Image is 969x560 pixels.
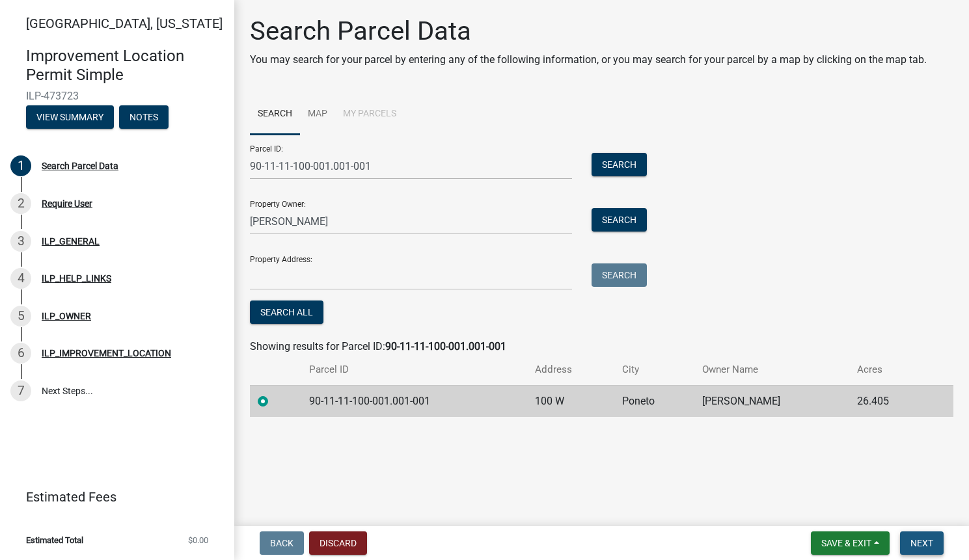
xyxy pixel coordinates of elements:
button: Back [260,531,304,555]
span: Estimated Total [26,536,83,544]
td: [PERSON_NAME] [694,385,849,417]
th: City [614,354,694,385]
a: Search [250,94,300,135]
th: Owner Name [694,354,849,385]
div: 6 [10,343,31,364]
button: View Summary [26,105,114,129]
button: Save & Exit [811,531,890,555]
strong: 90-11-11-100-001.001-001 [385,340,506,353]
button: Search [592,263,647,287]
div: 3 [10,231,31,252]
a: Estimated Fees [10,484,213,510]
span: Back [270,538,293,548]
wm-modal-confirm: Notes [119,113,169,123]
span: [GEOGRAPHIC_DATA], [US_STATE] [26,16,223,31]
p: You may search for your parcel by entering any of the following information, or you may search fo... [250,52,927,68]
h4: Improvement Location Permit Simple [26,47,224,85]
div: 5 [10,306,31,327]
div: Require User [42,199,92,208]
wm-modal-confirm: Summary [26,113,114,123]
span: ILP-473723 [26,90,208,102]
button: Search All [250,300,323,324]
div: 7 [10,380,31,401]
div: 4 [10,268,31,289]
div: 1 [10,155,31,176]
div: Search Parcel Data [42,161,118,170]
span: Next [910,538,933,548]
button: Notes [119,105,169,129]
td: 90-11-11-100-001.001-001 [301,385,527,417]
th: Address [527,354,614,385]
button: Next [900,531,944,555]
div: ILP_OWNER [42,312,91,321]
div: ILP_IMPROVEMENT_LOCATION [42,349,171,358]
div: Showing results for Parcel ID: [250,339,953,354]
a: Map [300,94,335,135]
span: Save & Exit [821,538,871,548]
td: 100 W [527,385,614,417]
td: Poneto [614,385,694,417]
button: Discard [309,531,367,555]
button: Search [592,208,647,232]
th: Acres [849,354,928,385]
h1: Search Parcel Data [250,16,927,47]
span: $0.00 [188,536,208,544]
td: 26.405 [849,385,928,417]
div: ILP_HELP_LINKS [42,274,111,283]
th: Parcel ID [301,354,527,385]
div: ILP_GENERAL [42,237,100,246]
button: Search [592,153,647,176]
div: 2 [10,193,31,214]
